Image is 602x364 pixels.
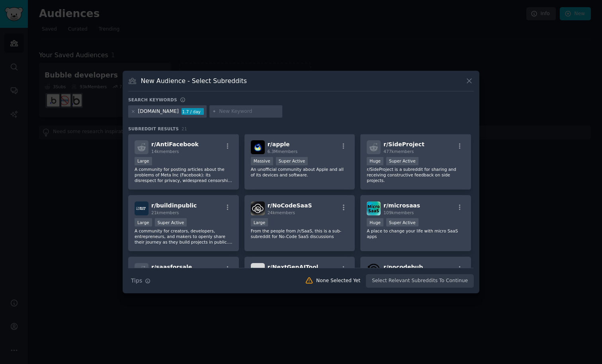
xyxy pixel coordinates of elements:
div: Super Active [386,157,418,165]
div: Massive [251,157,273,165]
img: buildinpublic [135,201,149,215]
h3: Search keywords [128,97,177,103]
span: r/ saasforsale [151,264,192,270]
div: Large [135,218,152,227]
div: Super Active [155,218,187,227]
img: NextGenAITool [251,263,265,277]
span: Tips [131,277,142,285]
span: r/ apple [268,141,290,147]
p: r/SideProject is a subreddit for sharing and receiving constructive feedback on side projects. [367,167,465,183]
div: Super Active [276,157,308,165]
div: Huge [367,218,383,227]
span: 24k members [268,210,295,215]
span: 6.3M members [268,149,298,154]
span: 14k members [151,149,179,154]
span: 477k members [383,149,414,154]
span: r/ buildinpublic [151,202,197,209]
span: Subreddit Results [128,126,179,132]
span: r/ nocodehub [383,264,423,270]
h3: New Audience - Select Subreddits [141,77,247,85]
span: 21 [182,126,187,131]
span: 109k members [383,210,414,215]
p: A place to change your life with micro SaaS apps [367,228,465,239]
img: NoCodeSaaS [251,201,265,215]
img: microsaas [367,201,381,215]
div: Huge [367,157,383,165]
div: [DOMAIN_NAME] [138,108,179,115]
div: 1.7 / day [182,108,204,115]
div: Super Active [386,218,418,227]
div: Large [251,218,268,227]
div: Large [135,157,152,165]
img: apple [251,140,265,154]
span: r/ NoCodeSaaS [268,202,312,209]
p: A community for posting articles about the problems of Meta Inc (Facebook): its disrespect for pr... [135,167,233,183]
div: None Selected Yet [316,277,360,285]
span: 21k members [151,210,179,215]
input: New Keyword [219,108,279,115]
span: r/ NextGenAITool [268,264,319,270]
span: r/ SideProject [383,141,424,147]
span: r/ microsaas [383,202,420,209]
p: A community for creators, developers, entrepreneurs, and makers to openly share their journey as ... [135,228,233,245]
p: An unofficial community about Apple and all of its devices and software. [251,167,349,178]
span: r/ AntiFacebook [151,141,199,147]
button: Tips [128,274,153,288]
img: nocodehub [367,263,381,277]
p: From the people from /r/SaaS, this is a sub-subreddit for No-Code SaaS discussions [251,228,349,239]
